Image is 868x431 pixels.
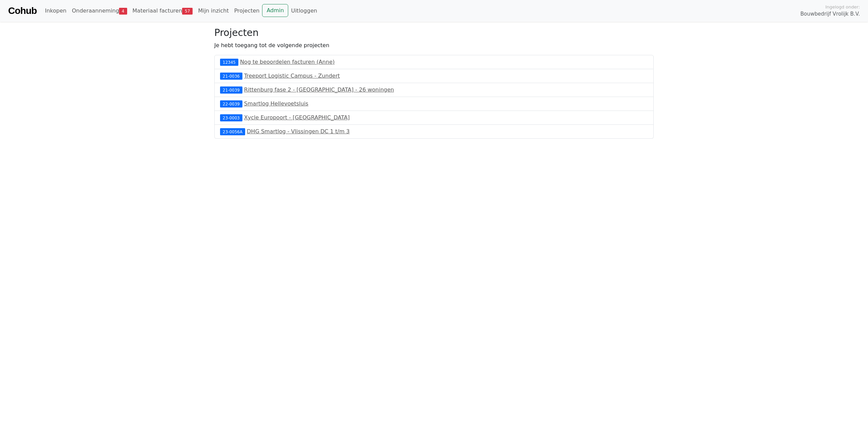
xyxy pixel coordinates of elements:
a: Admin [262,4,288,17]
a: Projecten [232,4,262,18]
a: Inkopen [42,4,69,18]
a: Smartlog Hellevoetsluis [244,100,309,107]
a: Mijn inzicht [195,4,232,18]
a: Uitloggen [288,4,320,18]
span: 57 [182,8,193,15]
a: Cohub [8,3,37,19]
span: Bouwbedrijf Vrolijk B.V. [800,10,860,18]
div: 21-0039 [220,86,242,93]
div: 23-0056A [220,128,245,135]
span: Ingelogd onder: [825,4,860,10]
a: DHG Smartlog - Vlissingen DC 1 t/m 3 [247,128,350,135]
a: Xycle Europoort - [GEOGRAPHIC_DATA] [244,114,350,121]
h3: Projecten [214,27,654,39]
a: Materiaal facturen57 [130,4,196,18]
div: 23-0003 [220,114,242,121]
div: 21-0036 [220,73,242,79]
a: Treeport Logistic Campus - Zundert [244,73,340,79]
p: Je hebt toegang tot de volgende projecten [214,41,654,50]
a: Onderaanneming4 [69,4,130,18]
a: Nog te beoordelen facturen (Anne) [240,59,335,65]
div: 22-0039 [220,100,242,107]
a: Rittenburg fase 2 - [GEOGRAPHIC_DATA] - 26 woningen [244,86,394,93]
span: 4 [119,8,127,15]
div: 12345 [220,59,238,65]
